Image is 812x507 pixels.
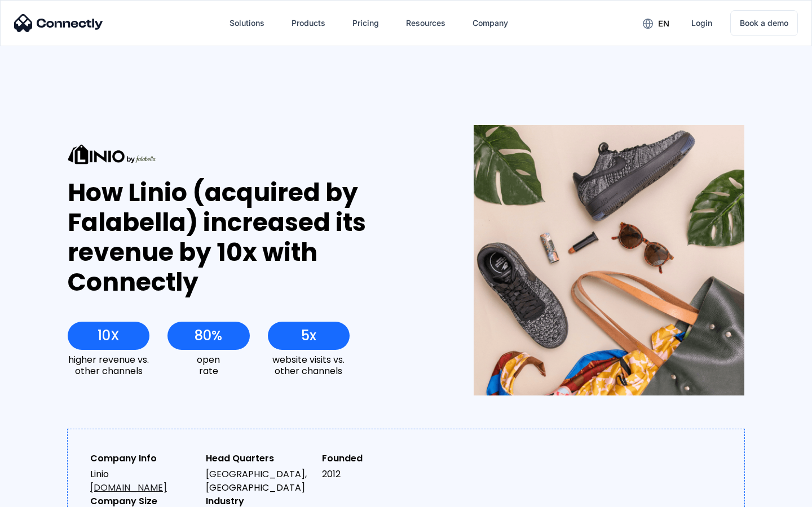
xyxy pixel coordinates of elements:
div: Resources [406,15,445,31]
div: 10X [98,328,120,344]
div: Products [292,15,325,31]
div: [GEOGRAPHIC_DATA], [GEOGRAPHIC_DATA] [206,468,312,495]
div: Company Info [90,452,197,465]
div: Company [473,15,508,31]
div: Login [691,15,712,31]
div: 2012 [322,468,429,481]
div: How Linio (acquired by Falabella) increased its revenue by 10x with Connectly [68,178,433,297]
a: [DOMAIN_NAME] [90,481,167,494]
div: Linio [90,468,197,495]
div: Founded [322,452,429,465]
div: website visits vs. other channels [268,354,350,376]
div: Head Quarters [206,452,312,465]
a: Pricing [343,10,388,37]
div: en [658,16,669,32]
div: 5x [301,328,316,344]
a: Login [682,10,721,37]
div: 80% [195,328,222,344]
ul: Language list [23,487,68,503]
img: Connectly Logo [14,14,103,32]
a: Book a demo [730,10,798,36]
div: higher revenue vs. other channels [68,354,149,376]
div: Solutions [230,15,264,31]
div: Pricing [352,15,379,31]
aside: Language selected: English [11,487,68,503]
div: open rate [167,354,249,376]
